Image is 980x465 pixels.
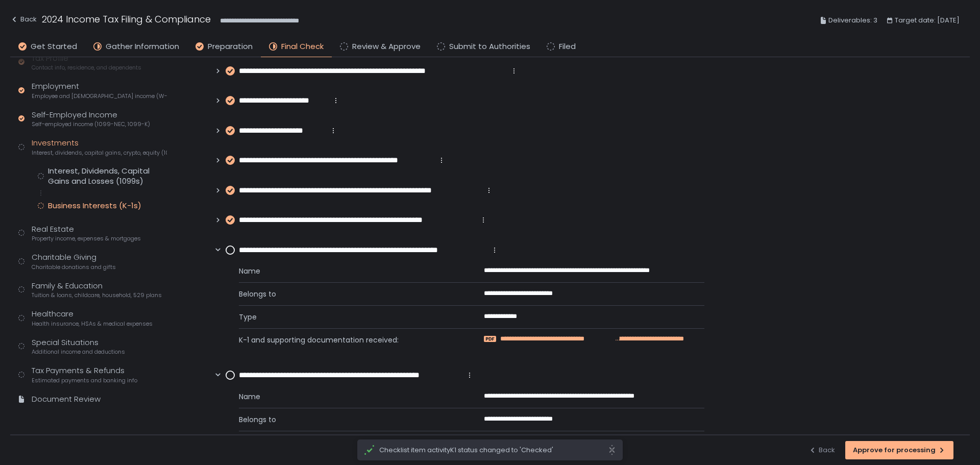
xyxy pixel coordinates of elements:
[10,13,37,26] div: Back
[32,377,137,384] span: Estimated payments and banking info
[32,109,150,129] div: Self-Employed Income
[352,41,421,53] span: Review & Approve
[32,291,162,299] span: Tuition & loans, childcare, household, 529 plans
[239,312,459,322] span: Type
[239,391,459,402] span: Name
[608,445,616,455] svg: close
[32,149,167,157] span: Interest, dividends, capital gains, crypto, equity (1099s, K-1s)
[32,64,141,71] span: Contact info, residence, and dependents
[559,41,576,53] span: Filed
[32,263,116,271] span: Charitable donations and gifts
[32,280,162,300] div: Family & Education
[32,394,101,405] div: Document Review
[32,53,141,72] div: Tax Profile
[32,348,125,356] span: Additional income and deductions
[32,224,141,243] div: Real Estate
[281,41,324,53] span: Final Check
[48,166,167,186] div: Interest, Dividends, Capital Gains and Losses (1099s)
[32,137,167,157] div: Investments
[32,337,125,356] div: Special Situations
[32,120,150,128] span: Self-employed income (1099-NEC, 1099-K)
[853,446,946,455] div: Approve for processing
[379,446,608,455] span: Checklist item activityK1 status changed to 'Checked'
[106,41,179,53] span: Gather Information
[239,414,459,425] span: Belongs to
[845,441,953,459] button: Approve for processing
[32,365,137,384] div: Tax Payments & Refunds
[239,266,459,276] span: Name
[808,441,835,459] button: Back
[239,335,459,345] span: K-1 and supporting documentation received:
[32,320,153,328] span: Health insurance, HSAs & medical expenses
[32,92,167,100] span: Employee and [DEMOGRAPHIC_DATA] income (W-2s)
[808,446,835,455] div: Back
[208,41,253,53] span: Preparation
[895,14,960,27] span: Target date: [DATE]
[828,14,877,27] span: Deliverables: 3
[32,81,167,100] div: Employment
[48,201,141,211] div: Business Interests (K-1s)
[32,308,153,328] div: Healthcare
[32,252,116,271] div: Charitable Giving
[239,289,459,299] span: Belongs to
[449,41,530,53] span: Submit to Authorities
[31,41,77,53] span: Get Started
[42,12,211,26] h1: 2024 Income Tax Filing & Compliance
[32,235,141,242] span: Property income, expenses & mortgages
[10,12,37,29] button: Back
